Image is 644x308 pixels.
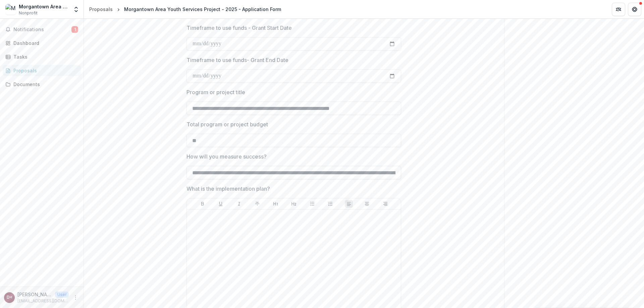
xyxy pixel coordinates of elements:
a: Proposals [3,65,81,76]
p: Timeframe to use funds - Grant Start Date [186,24,292,32]
button: Partners [612,3,625,16]
button: Heading 1 [272,200,280,208]
p: What is the implementation plan? [186,185,270,193]
div: Danny Trejo <maysp160@gmail.com> [7,295,12,300]
button: Ordered List [326,200,334,208]
p: Timeframe to use funds- Grant End Date [186,56,288,64]
span: 1 [71,26,78,33]
p: [PERSON_NAME] <[EMAIL_ADDRESS][DOMAIN_NAME]> [17,291,52,298]
button: Bullet List [308,200,316,208]
button: Get Help [628,3,641,16]
button: Align Center [363,200,371,208]
div: Dashboard [13,40,75,47]
a: Proposals [87,4,115,14]
button: Heading 2 [290,200,298,208]
span: Nonprofit [19,10,38,16]
button: More [71,294,79,302]
button: Bold [199,200,207,208]
nav: breadcrumb [87,4,284,14]
button: Strike [253,200,261,208]
div: Morgantown Area Youth Services Project - 2025 - Application Form [124,6,281,13]
div: Proposals [13,67,75,74]
p: Program or project title [186,88,245,96]
button: Notifications1 [3,24,81,35]
button: Underline [217,200,225,208]
button: Italicize [235,200,243,208]
div: Morgantown Area Youth Services Project [19,3,69,10]
a: Documents [3,79,81,90]
button: Align Left [345,200,353,208]
span: Notifications [13,27,71,33]
div: Documents [13,81,75,88]
img: Morgantown Area Youth Services Project [5,4,16,15]
button: Open entity switcher [71,3,81,16]
p: How will you measure success? [186,152,267,161]
a: Dashboard [3,38,81,49]
div: Tasks [13,53,75,60]
p: [EMAIL_ADDRESS][DOMAIN_NAME] [17,298,69,304]
div: Proposals [89,6,113,13]
button: Align Right [381,200,389,208]
p: User [55,292,69,298]
p: Total program or project budget [186,120,268,128]
a: Tasks [3,51,81,62]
